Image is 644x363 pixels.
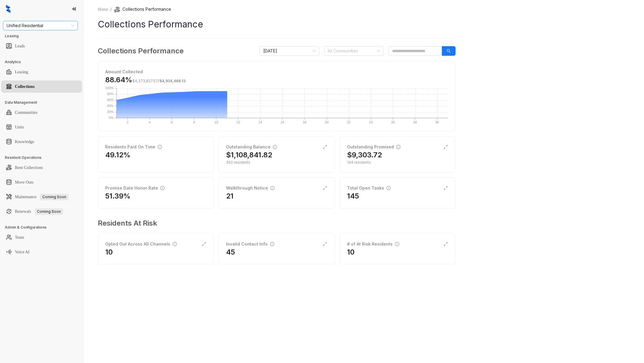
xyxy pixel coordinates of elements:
span: search [447,49,451,53]
text: 26 [391,120,395,124]
span: info-circle [173,242,177,246]
text: 22 [347,120,351,124]
text: 2 [127,120,129,124]
a: Knowledge [15,136,34,148]
div: 144 residents [347,160,448,165]
div: Invalid Contact Info [226,241,274,247]
li: Leasing [1,66,82,78]
text: 24 [369,120,373,124]
span: Unified Residential [7,21,74,30]
text: 10 [214,120,218,124]
div: Total Open Tasks [347,185,391,191]
span: expand-alt [323,242,327,246]
span: expand-alt [202,242,206,246]
li: / [110,6,112,13]
text: 14 [258,120,262,124]
text: 40% [107,104,114,108]
div: # of At Risk Residents [347,241,399,247]
h1: Collections Performance [98,18,456,31]
span: info-circle [270,242,274,246]
li: Voice AI [1,246,82,258]
span: info-circle [270,186,275,190]
span: info-circle [158,145,162,149]
span: / [132,79,185,83]
text: 20% [107,110,114,114]
text: 4 [149,120,151,124]
div: Promise Date Honor Rate [105,185,165,191]
text: 30 [435,120,439,124]
text: 100% [105,86,114,90]
span: October 2025 [263,46,316,55]
h3: Admin & Configurations [5,225,83,230]
a: Communities [15,107,37,119]
text: 28 [413,120,417,124]
a: Leads [15,40,25,52]
span: expand-alt [443,186,448,190]
li: Leads [1,40,82,52]
h3: Resident Operations [5,155,83,160]
strong: Amount Collected [105,69,143,74]
span: info-circle [160,186,165,190]
text: 0% [109,116,114,120]
text: 12 [236,120,240,124]
h2: 10 [105,247,113,257]
h3: Data Management [5,100,83,105]
li: Communities [1,106,82,119]
span: Coming Soon [35,208,63,215]
text: 20 [325,120,329,124]
span: $4,934,468.13 [160,79,185,83]
div: Outstanding Promised [347,144,400,150]
h2: 21 [226,191,233,201]
a: Home [97,6,109,13]
a: Team [15,232,24,243]
text: 6 [171,120,173,124]
li: Collections Performance [114,6,171,13]
a: Move Outs [15,176,34,188]
div: Opted Out Across All Channels [105,241,177,247]
span: info-circle [396,145,400,149]
a: Leasing [15,66,28,78]
text: 16 [281,120,284,124]
div: 392 residents [226,160,327,165]
span: expand-alt [323,186,327,190]
text: 60% [107,98,114,102]
h2: $1,108,841.82 [226,150,272,160]
a: RenewalsComing Soon [15,206,63,218]
a: Voice AI [15,246,30,258]
h2: 45 [226,247,235,257]
h2: 10 [347,247,354,257]
h3: Analytics [5,59,83,65]
li: Renewals [1,205,82,218]
span: info-circle [395,242,399,246]
h3: 88.64% [105,75,185,85]
h2: $9,303.72 [347,150,382,160]
div: Outstanding Balance [226,144,277,150]
a: Units [15,121,24,133]
li: Collections [1,80,82,93]
a: Collections [15,81,35,93]
span: $4,373,827.57 [132,79,158,83]
h3: Collections Performance [98,46,184,56]
h3: Leasing [5,33,83,39]
img: logo [6,5,10,13]
h2: 145 [347,191,359,201]
li: Maintenance [1,191,82,203]
li: Move Outs [1,176,82,188]
h2: 49.12% [105,150,131,160]
span: expand-alt [443,145,448,149]
span: expand-alt [443,242,448,246]
text: 8 [193,120,195,124]
li: Units [1,121,82,133]
li: Knowledge [1,136,82,148]
text: 80% [107,92,114,96]
span: expand-alt [323,145,327,149]
span: info-circle [273,145,277,149]
h2: 51.39% [105,191,131,201]
div: Walkthrough Notice [226,185,275,191]
li: Team [1,231,82,243]
h3: Residents At Risk [98,218,451,229]
a: Rent Collections [15,162,43,174]
span: info-circle [386,186,391,190]
div: Residents Paid On Time [105,144,162,150]
li: Rent Collections [1,162,82,174]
